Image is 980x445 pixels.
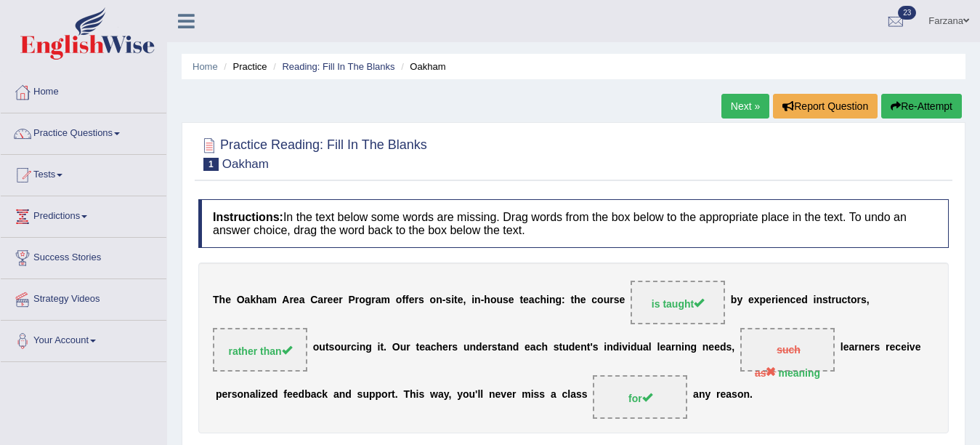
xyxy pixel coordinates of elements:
[430,389,438,401] b: w
[448,389,451,401] b: ,
[726,389,732,401] b: a
[339,389,346,401] b: n
[216,389,222,401] b: p
[480,389,483,401] b: l
[444,389,449,401] b: y
[381,389,388,401] b: o
[416,342,419,353] b: t
[268,294,277,306] b: m
[576,389,582,401] b: s
[341,342,347,353] b: u
[591,294,597,306] b: c
[363,389,369,401] b: u
[699,389,705,401] b: n
[901,342,907,353] b: e
[250,389,256,401] b: a
[317,294,323,306] b: a
[418,389,424,401] b: s
[531,389,534,401] b: i
[225,294,231,306] b: e
[843,342,849,353] b: e
[570,389,576,401] b: a
[388,389,392,401] b: r
[831,294,835,306] b: r
[333,294,339,306] b: e
[775,294,778,306] b: i
[628,393,652,404] span: for
[487,342,491,353] b: r
[684,342,691,353] b: n
[222,157,269,171] small: Oakham
[1,238,166,274] a: Success Stories
[293,294,299,306] b: e
[628,342,631,353] b: i
[619,342,622,353] b: i
[490,294,497,306] b: o
[816,294,822,306] b: n
[562,342,569,353] b: u
[760,294,766,306] b: p
[409,294,415,306] b: e
[469,342,476,353] b: n
[849,342,854,353] b: a
[442,342,448,353] b: e
[317,389,323,401] b: c
[530,342,536,353] b: a
[814,294,817,306] b: i
[643,342,649,353] b: a
[339,294,342,306] b: r
[311,389,317,401] b: a
[721,389,726,401] b: e
[501,342,506,353] b: a
[671,342,675,353] b: r
[451,294,454,306] b: i
[541,342,548,353] b: h
[430,294,437,306] b: o
[329,342,335,353] b: s
[580,294,586,306] b: e
[890,342,896,353] b: e
[1,155,166,191] a: Tests
[448,342,452,353] b: r
[392,342,400,353] b: O
[232,389,238,401] b: s
[198,199,949,248] h4: In the text below some words are missing. Drag words from the box below to the appropriate place ...
[740,328,835,372] span: Drop target
[406,342,410,353] b: r
[790,294,796,306] b: c
[1,321,166,357] a: Your Account
[381,294,390,306] b: m
[755,344,801,379] span: such as
[442,294,446,306] b: -
[636,342,643,353] b: u
[593,375,687,419] span: Drop target
[213,211,283,223] b: Instructions:
[732,342,734,353] b: ,
[708,342,714,353] b: e
[726,342,732,353] b: s
[454,294,458,306] b: t
[272,389,278,401] b: d
[237,294,245,306] b: O
[476,342,482,353] b: d
[539,389,545,401] b: s
[604,294,610,306] b: u
[287,389,293,401] b: e
[245,294,251,306] b: a
[895,342,901,353] b: c
[360,342,366,353] b: n
[213,328,307,372] span: Drop target
[400,342,407,353] b: u
[652,298,704,310] span: is taught
[266,389,272,401] b: e
[536,342,542,353] b: c
[347,342,351,353] b: r
[482,342,488,353] b: e
[227,389,231,401] b: r
[310,294,317,306] b: C
[593,342,599,353] b: s
[475,389,477,401] b: '
[512,389,516,401] b: r
[660,342,665,353] b: e
[519,294,523,306] b: t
